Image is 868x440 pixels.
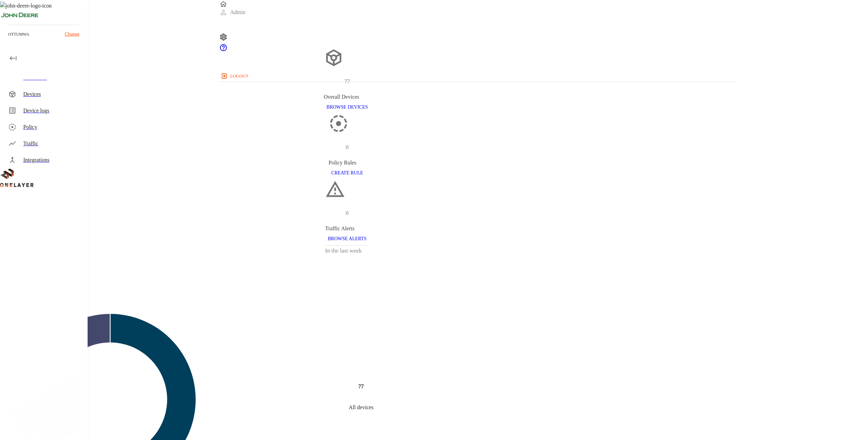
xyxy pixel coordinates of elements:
[346,143,349,151] p: 0
[230,8,245,16] p: Admin
[219,47,228,53] a: onelayer-support
[349,403,373,412] p: All devices
[324,104,371,110] a: BROWSE DEVICES
[358,382,364,390] h4: 77
[219,47,228,53] span: Support Portal
[325,235,369,241] a: BROWSE ALERTS
[219,71,251,82] button: logout
[325,246,369,256] h3: In the last week
[324,93,371,101] div: Overall Devices
[328,170,366,175] a: CREATE RULE
[346,209,349,217] p: 0
[328,159,366,167] div: Policy Rules
[325,224,369,233] div: Traffic Alerts
[325,233,369,245] button: BROWSE ALERTS
[328,167,366,180] button: CREATE RULE
[324,101,371,114] button: BROWSE DEVICES
[219,71,737,82] a: logout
